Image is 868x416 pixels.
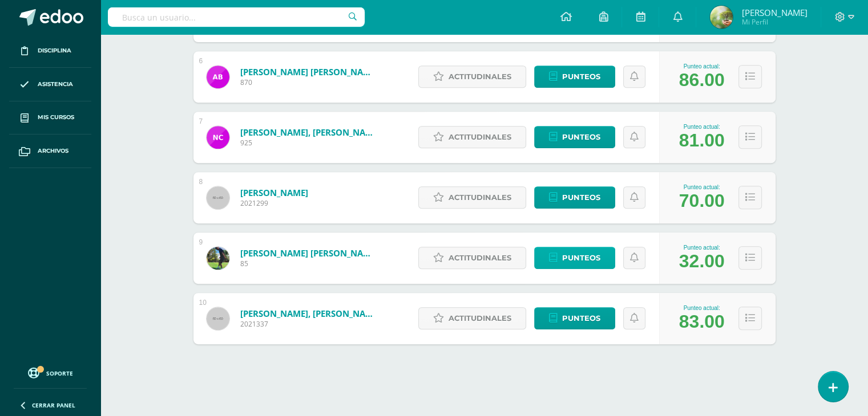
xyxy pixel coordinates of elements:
[9,34,91,68] a: Disciplina
[534,186,615,209] a: Punteos
[199,57,203,65] div: 6
[108,7,365,27] input: Busca un usuario...
[199,238,203,246] div: 9
[418,186,526,209] a: Actitudinales
[240,66,377,78] a: [PERSON_NAME] [PERSON_NAME]
[679,184,725,190] div: Punteo actual:
[207,247,229,270] img: 6e23189863de1ae666ec2efb8e23f496.png
[418,247,526,269] a: Actitudinales
[679,305,725,311] div: Punteo actual:
[38,46,71,55] span: Disciplina
[207,186,229,209] img: 60x60
[534,66,615,88] a: Punteos
[562,66,600,87] span: Punteos
[679,63,725,70] div: Punteo actual:
[14,365,87,380] a: Soporte
[449,127,511,148] span: Actitudinales
[240,319,377,329] span: 2021337
[32,401,75,409] span: Cerrar panel
[418,307,526,329] a: Actitudinales
[562,247,600,268] span: Punteos
[710,6,733,28] img: 84e28b040e5babfa473da7c0a59adeee.png
[240,127,377,138] a: [PERSON_NAME], [PERSON_NAME]
[38,146,68,156] span: Archivos
[534,247,615,269] a: Punteos
[534,126,615,148] a: Punteos
[449,66,511,87] span: Actitudinales
[240,308,377,319] a: [PERSON_NAME], [PERSON_NAME]
[679,130,725,151] div: 81.00
[562,308,600,329] span: Punteos
[38,80,73,89] span: Asistencia
[199,299,207,307] div: 10
[46,369,73,377] span: Soporte
[741,17,807,27] span: Mi Perfil
[449,308,511,329] span: Actitudinales
[679,190,725,211] div: 70.00
[240,187,308,198] a: [PERSON_NAME]
[9,68,91,101] a: Asistencia
[679,244,725,251] div: Punteo actual:
[418,126,526,148] a: Actitudinales
[38,113,74,122] span: Mis cursos
[199,178,203,186] div: 8
[207,126,229,149] img: 77cfcad2fa6798627b449f53ff798a96.png
[534,307,615,329] a: Punteos
[741,7,807,18] span: [PERSON_NAME]
[207,66,229,88] img: c5a731b0f8224920be9ebc478bd92a94.png
[240,78,377,87] span: 870
[679,251,725,272] div: 32.00
[207,307,229,330] img: 60x60
[240,198,308,208] span: 2021299
[9,134,91,168] a: Archivos
[449,247,511,268] span: Actitudinales
[240,247,377,259] a: [PERSON_NAME] [PERSON_NAME]
[449,187,511,208] span: Actitudinales
[240,259,377,268] span: 85
[9,101,91,135] a: Mis cursos
[679,124,725,130] div: Punteo actual:
[562,187,600,208] span: Punteos
[240,138,377,148] span: 925
[679,311,725,332] div: 83.00
[418,66,526,88] a: Actitudinales
[562,127,600,148] span: Punteos
[679,70,725,91] div: 86.00
[199,117,203,125] div: 7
